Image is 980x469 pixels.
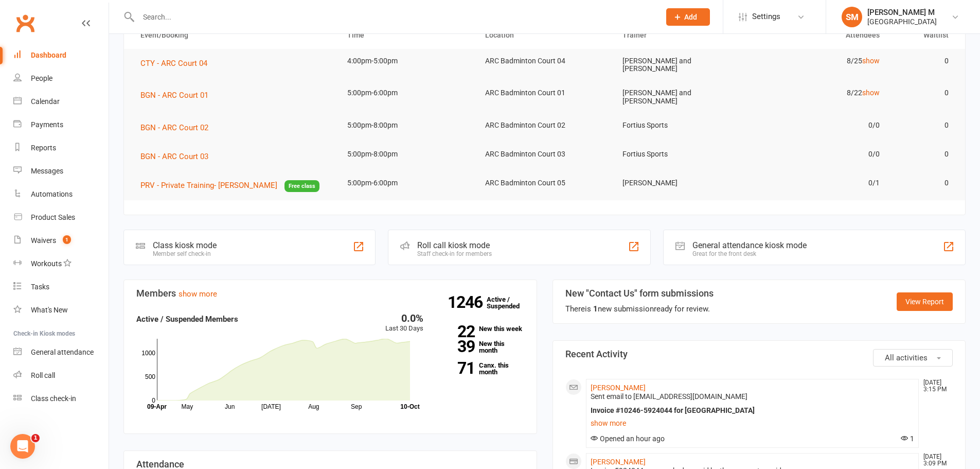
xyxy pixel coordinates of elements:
div: 0.0% [385,313,423,323]
button: BGN - ARC Court 01 [140,89,216,101]
a: show more [591,416,915,430]
td: 0/0 [751,142,889,166]
div: Member self check-in [153,250,217,257]
h3: Members [136,288,524,299]
time: [DATE] 3:15 PM [918,379,952,393]
td: [PERSON_NAME] and [PERSON_NAME] [613,81,751,113]
div: Messages [31,167,63,175]
input: Search... [135,10,653,24]
strong: 1246 [448,294,487,310]
span: Settings [752,5,780,28]
span: Sent email to [EMAIL_ADDRESS][DOMAIN_NAME] [591,392,747,401]
div: Waivers [31,236,56,245]
span: BGN - ARC Court 01 [140,91,208,100]
th: Event/Booking [131,22,338,48]
td: 4:00pm-5:00pm [338,49,476,73]
span: PRV - Private Training- [PERSON_NAME] [140,181,277,190]
div: Reports [31,144,56,152]
td: 0 [889,81,958,105]
a: 1246Active / Suspended [487,288,532,317]
div: Workouts [31,259,62,268]
span: CTY - ARC Court 04 [140,59,207,68]
a: What's New [13,299,109,322]
h3: New "Contact Us" form submissions [565,288,714,299]
div: Staff check-in for members [417,250,492,257]
a: Calendar [13,90,109,113]
a: [PERSON_NAME] [591,458,646,466]
a: Tasks [13,275,109,299]
a: People [13,67,109,90]
div: General attendance [31,348,94,356]
div: Product Sales [31,213,75,221]
a: [PERSON_NAME] [591,384,646,392]
span: Free class [284,180,319,192]
a: Payments [13,113,109,136]
a: Product Sales [13,206,109,229]
div: General attendance kiosk mode [692,240,807,250]
td: ARC Badminton Court 04 [476,49,614,73]
span: Add [684,13,697,21]
strong: 1 [593,304,598,314]
button: All activities [873,349,953,367]
a: Messages [13,160,109,183]
a: Dashboard [13,44,109,67]
a: show [862,57,880,65]
td: ARC Badminton Court 01 [476,81,614,105]
a: Waivers 1 [13,229,109,252]
span: All activities [885,353,928,362]
strong: Active / Suspended Members [136,315,238,324]
td: Fortius Sports [613,113,751,137]
td: Fortius Sports [613,142,751,166]
div: Great for the front desk [692,250,807,257]
a: Class kiosk mode [13,387,109,410]
td: 0/1 [751,171,889,195]
div: Class check-in [31,394,76,403]
button: BGN - ARC Court 03 [140,150,216,163]
div: Roll call kiosk mode [417,240,492,250]
div: Tasks [31,283,49,291]
button: PRV - Private Training- [PERSON_NAME]Free class [140,179,319,192]
div: Invoice #10246-5924044 for [GEOGRAPHIC_DATA] [591,406,915,415]
button: CTY - ARC Court 04 [140,57,215,70]
th: Location [476,22,614,48]
div: Last 30 Days [385,313,423,334]
a: General attendance kiosk mode [13,341,109,364]
div: What's New [31,306,68,314]
th: Attendees [751,22,889,48]
td: 5:00pm-8:00pm [338,142,476,166]
th: Trainer [613,22,751,48]
td: 5:00pm-8:00pm [338,113,476,137]
td: ARC Badminton Court 03 [476,142,614,166]
td: 8/22 [751,81,889,105]
iframe: Intercom live chat [10,434,35,459]
a: Workouts [13,252,109,275]
a: Automations [13,183,109,206]
th: Waitlist [889,22,958,48]
span: 1 [63,235,71,244]
div: Calendar [31,97,60,106]
button: Add [666,8,710,26]
div: [PERSON_NAME] M [867,8,937,17]
td: 0 [889,171,958,195]
h3: Recent Activity [565,349,953,359]
div: People [31,74,52,82]
span: 1 [901,435,914,443]
div: There is new submission ready for review. [565,303,714,315]
td: 5:00pm-6:00pm [338,171,476,195]
td: 8/25 [751,49,889,73]
td: 0 [889,142,958,166]
a: Clubworx [12,10,38,36]
td: 0 [889,113,958,137]
a: 39New this month [439,340,524,354]
div: [GEOGRAPHIC_DATA] [867,17,937,26]
a: 22New this week [439,325,524,332]
div: Class kiosk mode [153,240,217,250]
a: Roll call [13,364,109,387]
td: [PERSON_NAME] and [PERSON_NAME] [613,49,751,81]
strong: 39 [439,339,475,354]
div: Dashboard [31,51,66,59]
td: [PERSON_NAME] [613,171,751,195]
div: Roll call [31,371,55,379]
div: SM [842,7,862,27]
span: 1 [31,434,40,442]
